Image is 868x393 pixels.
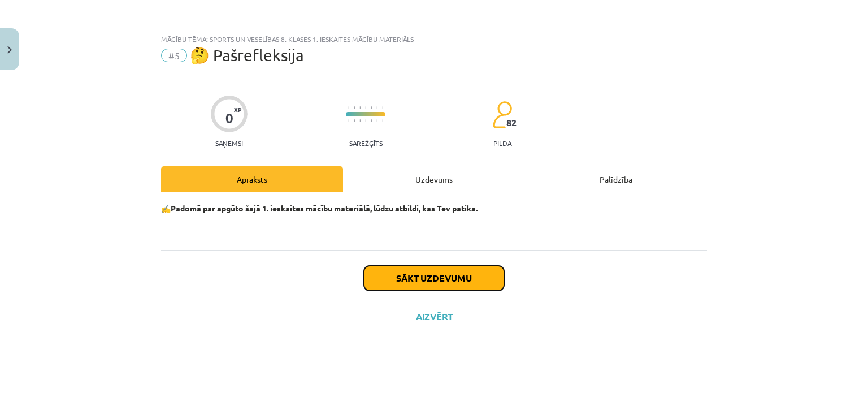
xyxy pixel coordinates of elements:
[371,106,372,109] img: icon-short-line-57e1e144782c952c97e751825c79c345078a6d821885a25fce030b3d8c18986b.svg
[376,106,377,109] img: icon-short-line-57e1e144782c952c97e751825c79c345078a6d821885a25fce030b3d8c18986b.svg
[190,46,304,64] span: 🤔 Pašrefleksija
[343,166,525,192] div: Uzdevums
[376,119,377,122] img: icon-short-line-57e1e144782c952c97e751825c79c345078a6d821885a25fce030b3d8c18986b.svg
[492,101,512,129] img: students-c634bb4e5e11cddfef0936a35e636f08e4e9abd3cc4e673bd6f9a4125e45ecb1.svg
[365,106,366,109] img: icon-short-line-57e1e144782c952c97e751825c79c345078a6d821885a25fce030b3d8c18986b.svg
[348,119,349,122] img: icon-short-line-57e1e144782c952c97e751825c79c345078a6d821885a25fce030b3d8c18986b.svg
[7,46,12,54] img: icon-close-lesson-0947bae3869378f0d4975bcd49f059093ad1ed9edebbc8119c70593378902aed.svg
[364,266,504,291] button: Sākt uzdevumu
[161,166,343,192] div: Apraksts
[225,110,233,126] div: 0
[161,203,478,213] strong: ✍️Padomā par apgūto šajā 1. ieskaites mācību materiālā, lūdzu atbildi, kas Tev patika.
[365,119,366,122] img: icon-short-line-57e1e144782c952c97e751825c79c345078a6d821885a25fce030b3d8c18986b.svg
[525,166,707,192] div: Palīdzība
[371,119,372,122] img: icon-short-line-57e1e144782c952c97e751825c79c345078a6d821885a25fce030b3d8c18986b.svg
[493,139,511,147] p: pilda
[354,106,355,109] img: icon-short-line-57e1e144782c952c97e751825c79c345078a6d821885a25fce030b3d8c18986b.svg
[359,119,361,122] img: icon-short-line-57e1e144782c952c97e751825c79c345078a6d821885a25fce030b3d8c18986b.svg
[413,311,455,322] button: Aizvērt
[382,119,383,122] img: icon-short-line-57e1e144782c952c97e751825c79c345078a6d821885a25fce030b3d8c18986b.svg
[348,106,349,109] img: icon-short-line-57e1e144782c952c97e751825c79c345078a6d821885a25fce030b3d8c18986b.svg
[234,106,241,113] span: XP
[354,119,355,122] img: icon-short-line-57e1e144782c952c97e751825c79c345078a6d821885a25fce030b3d8c18986b.svg
[161,49,187,62] span: #5
[506,118,517,128] span: 82
[211,139,248,147] p: Saņemsi
[349,139,383,147] p: Sarežģīts
[359,106,361,109] img: icon-short-line-57e1e144782c952c97e751825c79c345078a6d821885a25fce030b3d8c18986b.svg
[382,106,383,109] img: icon-short-line-57e1e144782c952c97e751825c79c345078a6d821885a25fce030b3d8c18986b.svg
[161,35,707,43] div: Mācību tēma: Sports un veselības 8. klases 1. ieskaites mācību materiāls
